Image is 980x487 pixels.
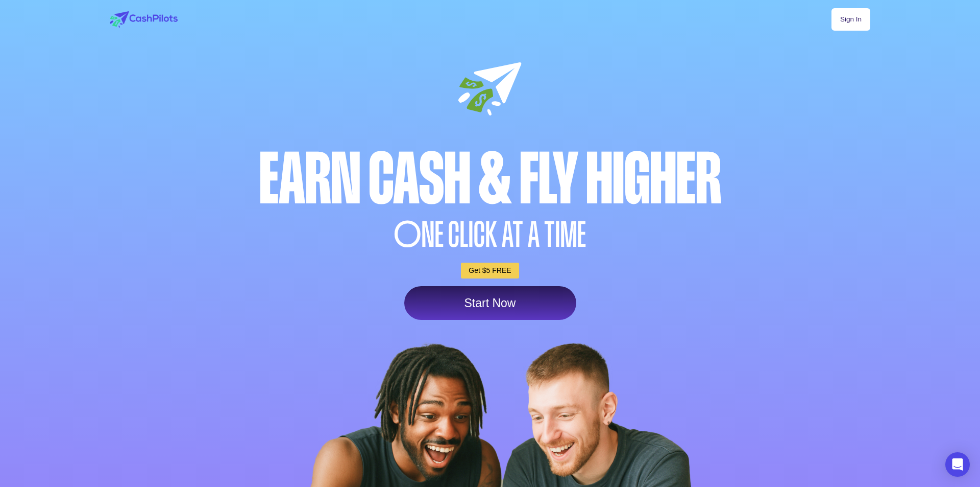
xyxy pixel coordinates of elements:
[394,217,422,252] span: O
[107,144,873,215] div: Earn Cash & Fly higher
[110,11,178,28] img: logo
[831,8,870,31] a: Sign In
[461,263,519,279] a: Get $5 FREE
[404,286,576,320] a: Start Now
[107,217,873,252] div: NE CLICK AT A TIME
[945,452,970,477] div: Open Intercom Messenger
